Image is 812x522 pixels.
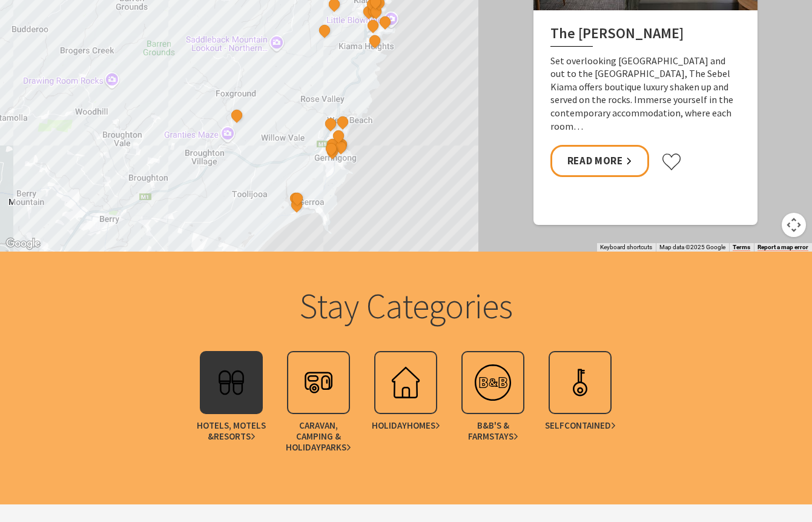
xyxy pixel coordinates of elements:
[407,420,440,431] span: Homes
[782,213,806,237] button: Map camera controls
[733,244,750,251] a: Terms (opens in new tab)
[365,18,381,33] button: See detail about BIG4 Easts Beach Holiday Park
[331,128,346,144] button: See detail about Werri Beach Holiday Park
[214,431,256,442] span: Resorts
[194,420,269,442] span: Hotels, Motels &
[323,116,338,132] button: See detail about Mercure Gerringong Resort
[550,145,649,177] a: Read More
[468,431,518,442] span: Farmstays
[321,442,351,453] span: Parks
[281,420,357,453] span: Caravan, Camping & Holiday
[289,197,305,213] button: See detail about Seven Mile Beach Holiday Park
[188,351,275,459] a: Hotels, Motels &Resorts
[367,33,383,49] button: See detail about Bask at Loves Bay
[600,243,652,252] button: Keyboard shortcuts
[323,141,339,156] button: See detail about Coast and Country Holidays
[229,107,245,123] button: See detail about EagleView Park
[3,236,43,252] img: Google
[377,14,393,30] button: See detail about Amaroo Kiama
[294,358,343,407] img: campmotor.svg
[381,358,430,407] img: holhouse.svg
[207,358,256,407] img: hotel.svg
[758,244,808,251] a: Report a map error
[659,244,725,250] span: Map data ©2025 Google
[564,420,616,431] span: Contained
[372,420,440,431] span: Holiday
[545,420,616,431] span: Self
[469,358,517,407] img: bedbreakfa.svg
[556,358,604,407] img: apartment.svg
[661,153,682,171] button: Click to favourite The Sebel Kiama
[550,25,741,47] h2: The [PERSON_NAME]
[3,236,43,252] a: Open this area in Google Maps (opens a new window)
[275,351,362,459] a: Caravan, Camping & HolidayParks
[449,351,536,459] a: B&B's &Farmstays
[335,114,351,130] button: See detail about Sundara Beach House
[316,22,332,38] button: See detail about Saddleback Grove
[169,285,644,327] h2: Stay Categories
[455,420,531,442] span: B&B's &
[289,190,305,206] button: See detail about Discovery Parks - Gerroa
[368,4,383,19] button: See detail about Kendalls Beach Holiday Park
[550,55,741,133] p: Set overlooking [GEOGRAPHIC_DATA] and out to the [GEOGRAPHIC_DATA], The Sebel Kiama offers boutiq...
[536,351,624,459] a: SelfContained
[325,144,340,159] button: See detail about Park Ridge Retreat
[362,351,449,459] a: HolidayHomes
